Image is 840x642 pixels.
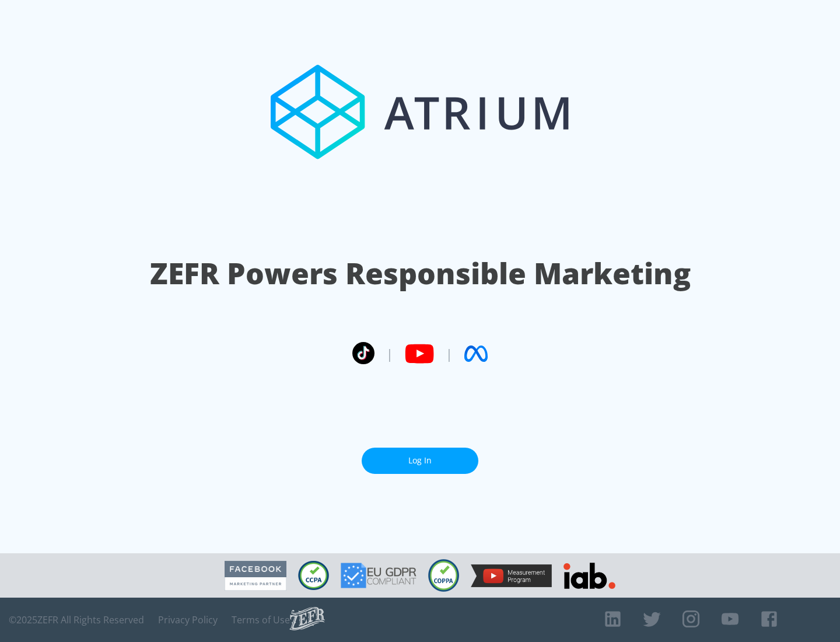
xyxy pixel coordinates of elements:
img: IAB [563,563,615,589]
span: | [386,345,393,362]
span: | [446,345,453,362]
img: YouTube Measurement Program [471,564,552,587]
img: Facebook Marketing Partner [225,561,286,591]
img: GDPR Compliant [341,563,416,588]
img: COPPA Compliant [428,559,459,592]
span: © 2025 ZEFR All Rights Reserved [9,614,144,626]
img: CCPA Compliant [298,561,329,590]
a: Log In [362,448,478,474]
h1: ZEFR Powers Responsible Marketing [150,253,691,294]
a: Privacy Policy [158,614,218,626]
a: Terms of Use [232,614,290,626]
